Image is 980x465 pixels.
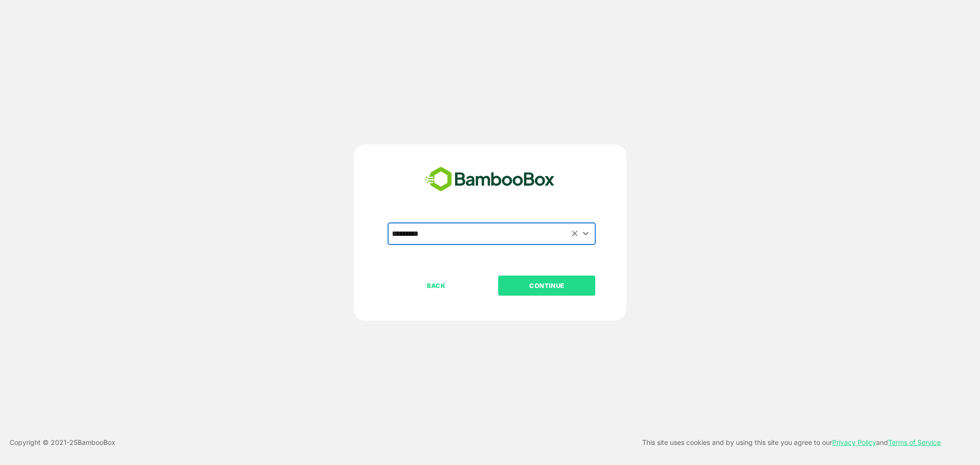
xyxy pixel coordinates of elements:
button: CONTINUE [498,276,595,296]
p: Copyright © 2021- 25 BambooBox [10,437,115,448]
button: Clear [569,228,580,239]
p: This site uses cookies and by using this site you agree to our and [642,437,941,448]
button: BACK [388,276,485,296]
p: BACK [389,280,484,291]
button: Open [579,227,592,240]
a: Terms of Service [888,438,941,446]
p: CONTINUE [499,280,595,291]
img: bamboobox [420,164,560,195]
a: Privacy Policy [832,438,876,446]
